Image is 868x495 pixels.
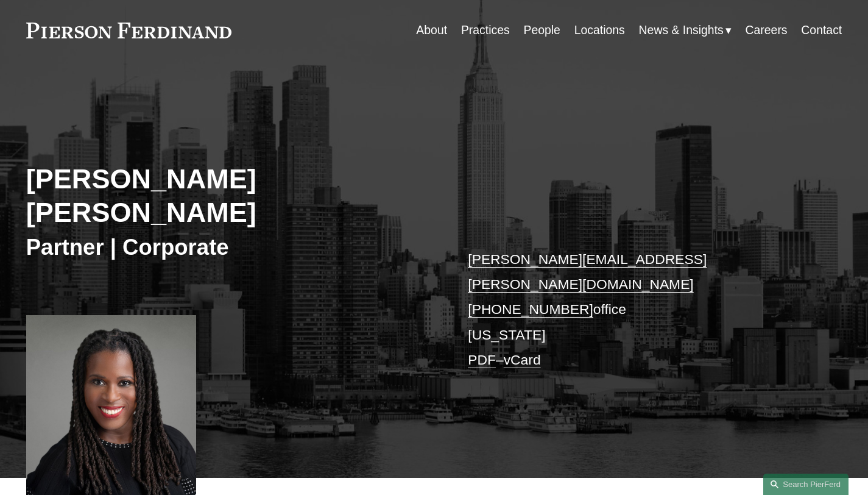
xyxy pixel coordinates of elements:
[504,352,541,368] a: vCard
[416,18,447,42] a: About
[639,18,732,42] a: folder dropdown
[26,233,434,261] h3: Partner | Corporate
[763,474,849,495] a: Search this site
[461,18,510,42] a: Practices
[639,20,724,41] span: News & Insights
[468,352,496,368] a: PDF
[574,18,625,42] a: Locations
[468,251,707,292] a: [PERSON_NAME][EMAIL_ADDRESS][PERSON_NAME][DOMAIN_NAME]
[523,18,560,42] a: People
[468,247,808,372] p: office [US_STATE] –
[746,18,788,42] a: Careers
[801,18,842,42] a: Contact
[468,301,593,317] a: [PHONE_NUMBER]
[26,163,434,229] h2: [PERSON_NAME] [PERSON_NAME]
